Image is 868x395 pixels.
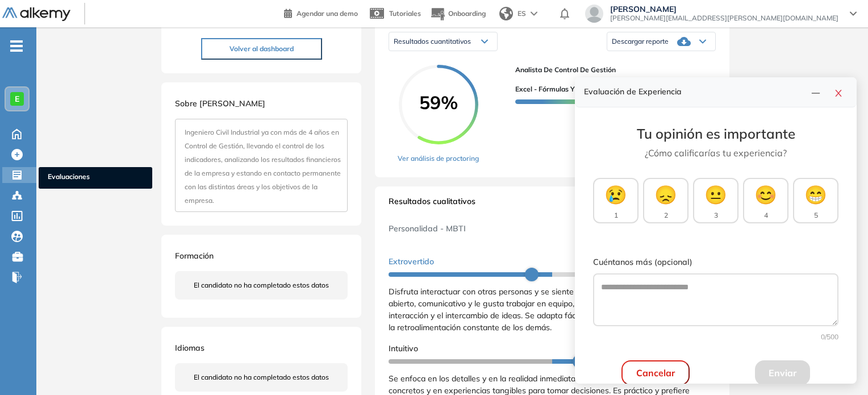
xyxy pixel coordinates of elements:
span: [PERSON_NAME][EMAIL_ADDRESS][PERSON_NAME][DOMAIN_NAME] [610,14,838,23]
span: Extrovertido [389,256,434,268]
span: close [834,89,843,98]
span: 😊 [754,181,777,208]
a: Ver análisis de proctoring [398,153,479,164]
span: Evaluaciones [48,172,143,184]
label: Cuéntanos más (opcional) [593,256,838,269]
span: Formación [175,251,214,261]
span: 2 [664,210,668,221]
button: 😞2 [643,178,688,223]
span: [PERSON_NAME] [610,5,838,14]
span: El candidato no ha completado estos datos [194,280,329,290]
span: line [811,89,820,98]
button: Enviar [755,360,810,385]
span: Disfruta interactuar con otras personas y se siente energizado en situaciones sociales. Es abiert... [389,286,715,332]
span: 1 [614,210,618,221]
p: ¿Cómo calificarías tu experiencia? [593,146,838,160]
span: 59% [399,93,478,111]
i: - [10,45,23,47]
img: arrow [531,11,537,16]
button: Volver al dashboard [201,38,322,60]
a: Agendar una demo [284,6,358,19]
span: Sobre [PERSON_NAME] [175,98,265,109]
span: Ingeniero Civil Industrial ya con más de 4 años en Control de Gestión, llevando el control de los... [185,128,341,205]
span: 😞 [654,181,677,208]
span: Resultados cualitativos [389,196,475,214]
span: Idiomas [175,343,205,353]
button: Cancelar [621,360,690,385]
span: Resultados cuantitativos [394,37,471,45]
h4: Evaluación de Experiencia [584,87,807,97]
span: Analista de Control de Gestión [515,65,707,75]
span: Onboarding [448,9,486,18]
span: 😐 [704,181,727,208]
span: 5 [814,210,818,221]
span: Excel - Fórmulas y Funciones [515,84,609,94]
button: 😢1 [593,178,639,223]
button: 😐3 [693,178,738,223]
span: 😢 [604,181,627,208]
span: 4 [764,210,768,221]
span: 3 [714,210,718,221]
button: line [807,84,825,100]
div: 0 /500 [593,332,838,342]
span: 😁 [804,181,827,208]
span: Descargar reporte [612,37,669,46]
button: close [829,84,848,100]
span: Tutoriales [389,9,421,18]
button: 😊4 [743,178,788,223]
img: Logo [2,7,70,22]
img: world [499,7,513,20]
span: El candidato no ha completado estos datos [194,372,329,382]
span: Agendar una demo [297,9,358,18]
span: Personalidad - MBTI [389,223,466,242]
button: 😁5 [793,178,838,223]
button: Onboarding [430,2,486,26]
span: ES [518,9,526,19]
h3: Tu opinión es importante [593,126,838,142]
span: E [15,94,19,103]
span: Intuitivo [389,343,418,355]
